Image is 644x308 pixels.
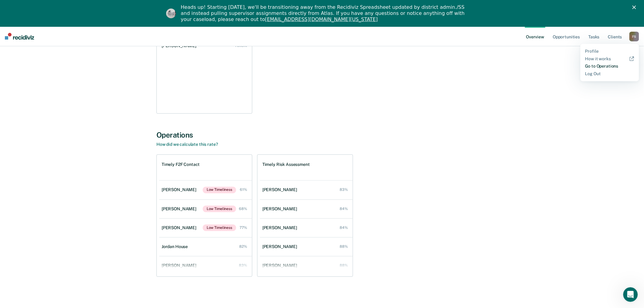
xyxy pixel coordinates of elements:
div: [PERSON_NAME] [262,187,299,192]
a: Overview [525,26,546,46]
a: [PERSON_NAME]Low Timeliness 68% [159,199,252,218]
a: [PERSON_NAME]Low Timeliness 77% [159,218,252,237]
a: How it works [585,56,634,61]
div: 84% [340,207,348,211]
div: [PERSON_NAME] [162,263,199,268]
div: 88% [340,263,348,268]
div: [PERSON_NAME] [262,206,299,212]
div: [PERSON_NAME] [162,206,199,212]
a: Profile [585,49,634,54]
a: Tasks [587,26,601,46]
button: FS [629,32,639,41]
a: [PERSON_NAME] 83% [159,257,252,274]
div: F S [629,32,639,41]
div: [PERSON_NAME] [162,225,199,230]
img: Profile image for Kim [166,9,176,18]
div: 83% [239,263,247,268]
div: Jordan House [162,244,190,249]
div: 82% [239,244,247,249]
a: How did we calculate this rate? [156,142,218,147]
h1: Timely Risk Assessment [262,162,310,167]
div: 77% [240,226,247,230]
iframe: Intercom live chat [623,287,638,302]
a: Go to Operations [585,64,634,69]
div: 83% [340,187,348,192]
div: Operations [156,131,488,139]
a: [PERSON_NAME] 83% [260,181,353,198]
span: Low Timeliness [203,224,236,231]
a: [EMAIL_ADDRESS][DOMAIN_NAME][US_STATE] [265,16,378,22]
div: Close [632,5,639,9]
div: 68% [239,207,247,211]
div: [PERSON_NAME] [262,225,299,230]
a: Jordan House 82% [159,238,252,255]
span: Low Timeliness [203,205,236,212]
span: Low Timeliness [203,187,236,193]
a: Opportunities [551,26,581,46]
div: [PERSON_NAME] [262,244,299,249]
a: Log Out [585,71,634,76]
a: Clients [607,26,623,46]
img: Recidiviz [5,33,34,40]
a: [PERSON_NAME] 88% [260,238,353,255]
div: 88% [340,244,348,249]
div: 61% [240,187,247,192]
a: [PERSON_NAME] 84% [260,219,353,236]
a: [PERSON_NAME]Low Timeliness 61% [159,180,252,199]
a: [PERSON_NAME] 88% [260,257,353,274]
div: [PERSON_NAME] [262,263,299,268]
a: [PERSON_NAME] 84% [260,200,353,218]
div: [PERSON_NAME] [162,187,199,192]
div: Heads up! Starting [DATE], we'll be transitioning away from the Recidiviz Spreadsheet updated by ... [181,4,468,23]
h1: Timely F2F Contact [162,162,200,167]
div: 84% [340,226,348,230]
